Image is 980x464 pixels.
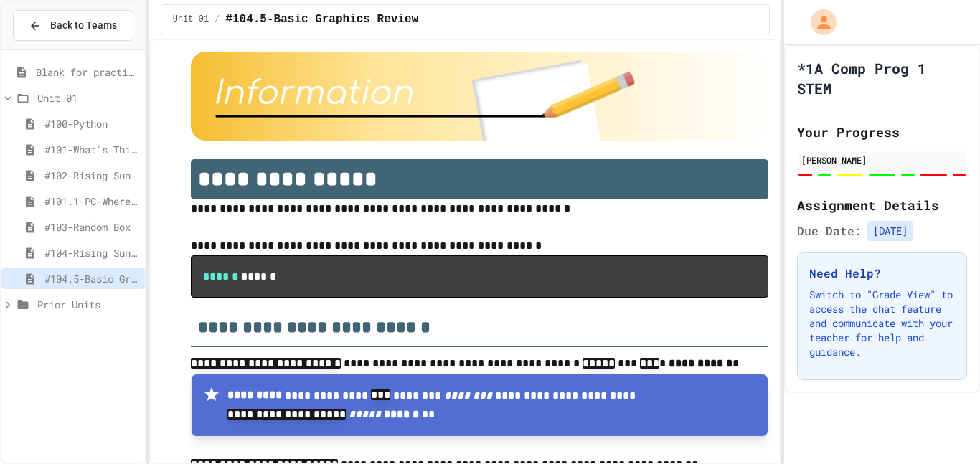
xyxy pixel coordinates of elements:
span: Prior Units [37,297,139,312]
span: Blank for practice [36,65,139,80]
span: #100-Python [44,116,139,131]
span: #104.5-Basic Graphics Review [225,11,418,28]
h3: Need Help? [809,265,955,282]
span: Back to Teams [50,18,117,33]
span: #104-Rising Sun Plus [44,245,139,260]
div: My Account [796,6,840,39]
span: #101-What's This ?? [44,142,139,157]
span: / [215,14,220,25]
h2: Your Progress [797,122,967,142]
span: Due Date: [797,222,862,240]
span: Unit 01 [173,14,209,25]
span: [DATE] [867,221,913,241]
span: #103-Random Box [44,219,139,235]
span: Unit 01 [37,90,139,105]
button: Back to Teams [13,10,133,41]
div: [PERSON_NAME] [801,153,963,166]
span: #101.1-PC-Where am I? [44,194,139,209]
h1: *1A Comp Prog 1 STEM [797,58,967,98]
span: #104.5-Basic Graphics Review [44,271,139,286]
p: Switch to "Grade View" to access the chat feature and communicate with your teacher for help and ... [809,288,955,359]
h2: Assignment Details [797,195,967,215]
span: #102-Rising Sun [44,168,139,183]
